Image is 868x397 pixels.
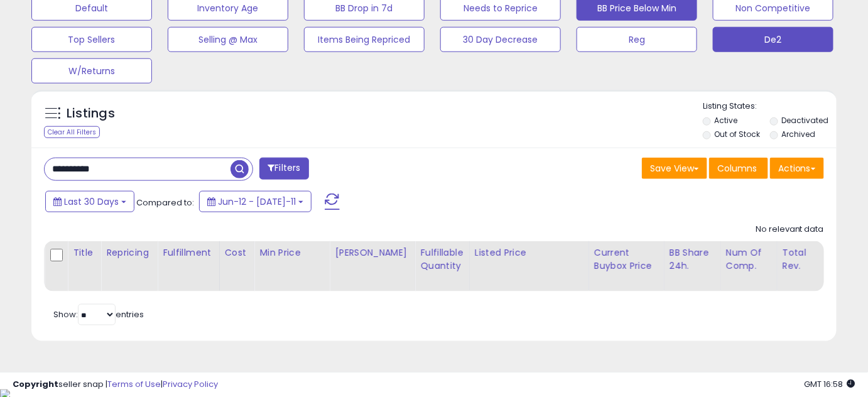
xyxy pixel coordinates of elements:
[304,27,425,52] button: Items Being Repriced
[726,246,772,273] div: Num of Comp.
[709,158,768,179] button: Columns
[782,115,829,126] label: Deactivated
[782,129,816,139] label: Archived
[31,27,152,52] button: Top Sellers
[594,246,659,273] div: Current Buybox Price
[225,246,249,259] div: Cost
[64,195,119,208] span: Last 30 Days
[420,246,464,273] div: Fulfillable Quantity
[335,246,410,259] div: [PERSON_NAME]
[163,246,214,259] div: Fulfillment
[642,158,707,179] button: Save View
[703,101,837,112] p: Listing States:
[783,246,828,273] div: Total Rev.
[770,158,824,179] button: Actions
[440,27,561,52] button: 30 Day Decrease
[475,246,583,259] div: Listed Price
[13,379,218,391] div: seller snap | |
[805,378,855,390] span: 2025-08-11 16:58 GMT
[168,27,288,52] button: Selling @ Max
[259,158,308,180] button: Filters
[717,162,757,175] span: Columns
[53,308,144,320] span: Show: entries
[163,378,218,390] a: Privacy Policy
[714,129,760,139] label: Out of Stock
[45,191,134,212] button: Last 30 Days
[13,378,58,390] strong: Copyright
[259,246,324,259] div: Min Price
[756,224,824,236] div: No relevant data
[73,246,95,259] div: Title
[670,246,715,273] div: BB Share 24h.
[713,27,833,52] button: De2
[199,191,312,212] button: Jun-12 - [DATE]-11
[31,58,152,84] button: W/Returns
[136,197,194,209] span: Compared to:
[714,115,737,126] label: Active
[106,246,152,259] div: Repricing
[107,378,161,390] a: Terms of Use
[218,195,296,208] span: Jun-12 - [DATE]-11
[67,105,115,122] h5: Listings
[44,126,100,138] div: Clear All Filters
[577,27,697,52] button: Reg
